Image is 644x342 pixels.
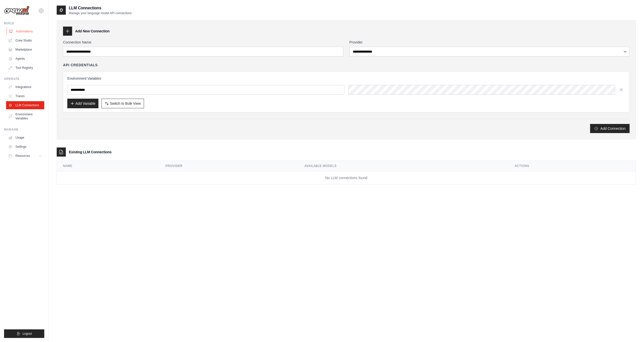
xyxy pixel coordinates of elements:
[69,5,132,11] h2: LLM Connections
[6,143,44,151] a: Settings
[6,55,44,63] a: Agents
[349,40,630,45] label: Provider
[63,40,343,45] label: Connection Name
[110,101,141,106] span: Switch to Bulk View
[67,99,98,108] button: Add Variable
[6,83,44,91] a: Integrations
[4,127,44,132] div: Manage
[4,77,44,81] div: Operate
[6,152,44,160] button: Resources
[69,149,112,155] h3: Existing LLM Connections
[69,11,132,15] p: Manage your language model API connections
[23,332,32,336] span: Logout
[6,36,44,45] a: Crew Studio
[75,29,110,34] h3: Add New Connection
[4,6,29,15] img: Logo
[6,92,44,100] a: Traces
[159,161,298,171] th: Provider
[57,171,636,185] td: No LLM connections found
[101,99,144,108] button: Switch to Bulk View
[6,64,44,72] a: Tool Registry
[7,27,45,35] a: Automations
[4,329,44,338] button: Logout
[6,110,44,122] a: Environment Variables
[57,161,159,171] th: Name
[67,76,625,81] h3: Environment Variables
[298,161,509,171] th: Available Models
[6,134,44,142] a: Usage
[15,154,30,158] span: Resources
[6,101,44,109] a: LLM Connections
[6,46,44,54] a: Marketplace
[509,161,636,171] th: Actions
[590,124,630,133] button: Add Connection
[63,62,98,68] h4: API Credentials
[4,21,44,25] div: Build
